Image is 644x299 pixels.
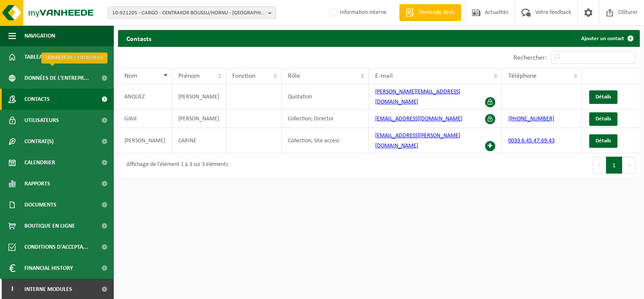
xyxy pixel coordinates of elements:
[24,194,56,215] span: Documents
[508,138,555,144] a: 0033 6.45.47.69.43
[375,73,393,79] span: E-mail
[589,112,617,126] a: Détails
[508,73,537,79] span: Téléphone
[24,152,55,173] span: Calendrier
[596,116,611,122] span: Détails
[589,134,617,148] a: Détails
[24,173,50,194] span: Rapports
[589,90,617,104] a: Détails
[122,158,228,173] div: Affichage de l'élément 1 à 3 sur 3 éléments
[508,116,554,122] a: [PHONE_NUMBER]
[172,84,226,109] td: [PERSON_NAME]
[24,46,70,68] span: Tableau de bord
[24,131,54,152] span: Contrat(s)
[24,68,89,89] span: Données de l'entrepr...
[232,73,255,79] span: Fonction
[178,73,200,79] span: Prénom
[288,73,300,79] span: Rôle
[593,157,606,174] button: Previous
[112,7,265,19] span: 10-921205 - CARGO - CENTRAKOR BOUSSU/HORNU - [GEOGRAPHIC_DATA]
[596,138,611,144] span: Détails
[375,133,460,149] a: [EMAIL_ADDRESS][PERSON_NAME][DOMAIN_NAME]
[24,110,59,131] span: Utilisateurs
[282,84,369,109] td: Quotation
[328,6,386,19] label: Information interne
[282,128,369,153] td: Collection; Site access
[172,128,226,153] td: CARINE
[124,73,137,79] span: Nom
[172,109,226,128] td: [PERSON_NAME]
[107,6,276,19] button: 10-921205 - CARGO - CENTRAKOR BOUSSU/HORNU - [GEOGRAPHIC_DATA]
[375,89,460,105] a: [PERSON_NAME][EMAIL_ADDRESS][DOMAIN_NAME]
[606,157,623,174] button: 1
[118,128,172,153] td: [PERSON_NAME]
[24,89,50,110] span: Contacts
[399,4,461,21] a: Demande devis
[24,236,88,258] span: Conditions d'accepta...
[118,84,172,109] td: ANQUEZ
[596,94,611,100] span: Détails
[416,8,457,17] span: Demande devis
[24,258,73,279] span: Financial History
[513,54,547,61] label: Rechercher:
[118,30,160,46] h2: Contacts
[282,109,369,128] td: Collection; Director
[24,25,55,46] span: Navigation
[375,116,462,122] a: [EMAIL_ADDRESS][DOMAIN_NAME]
[118,109,172,128] td: Gillot
[623,157,636,174] button: Next
[24,215,75,236] span: Boutique en ligne
[574,30,639,47] a: Ajouter un contact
